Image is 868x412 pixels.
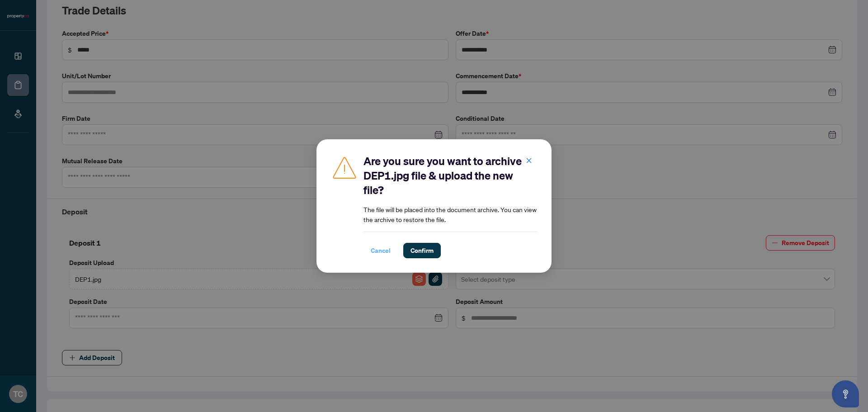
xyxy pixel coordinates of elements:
h2: Are you sure you want to archive DEP1.jpg file & upload the new file? [363,154,537,197]
img: Caution Icon [331,154,358,181]
button: Cancel [363,243,398,258]
button: Confirm [403,243,441,258]
span: close [526,157,532,164]
div: The file will be placed into the document archive. You can view the archive to restore the file. [363,154,537,258]
button: Open asap [832,380,859,407]
span: Cancel [371,243,391,258]
span: Confirm [410,243,434,258]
